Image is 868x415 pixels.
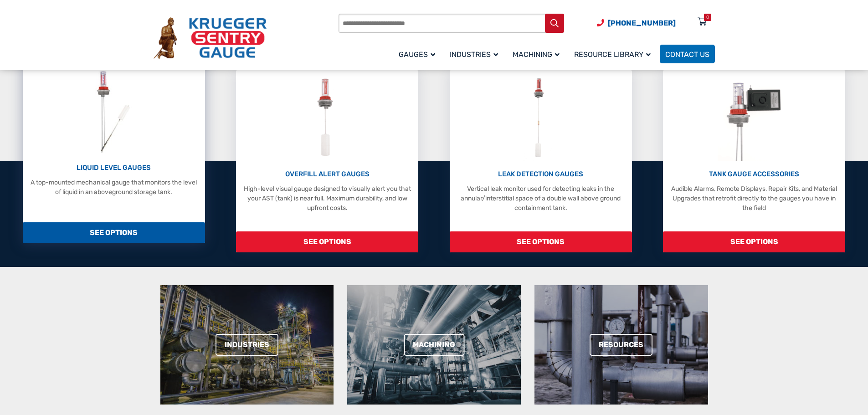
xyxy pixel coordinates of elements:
[668,169,841,179] p: TANK GAUGE ACCESSORIES
[663,70,845,252] a: Tank Gauge Accessories TANK GAUGE ACCESSORIES Audible Alarms, Remote Displays, Repair Kits, and M...
[450,70,632,252] a: Leak Detection Gauges LEAK DETECTION GAUGES Vertical leak monitor used for detecting leaks in the...
[660,45,715,63] a: Contact Us
[23,222,205,243] span: SEE OPTIONS
[706,14,709,21] div: 0
[569,43,660,65] a: Resource Library
[307,75,348,161] img: Overfill Alert Gauges
[241,169,414,179] p: OVERFILL ALERT GAUGES
[236,70,418,252] a: Overfill Alert Gauges OVERFILL ALERT GAUGES High-level visual gauge designed to visually alert yo...
[454,169,627,179] p: LEAK DETECTION GAUGES
[399,50,435,59] span: Gauges
[450,231,632,252] span: SEE OPTIONS
[608,19,676,27] span: [PHONE_NUMBER]
[27,178,200,197] p: A top-mounted mechanical gauge that monitors the level of liquid in an aboveground storage tank.
[663,231,845,252] span: SEE OPTIONS
[668,184,841,213] p: Audible Alarms, Remote Displays, Repair Kits, and Material Upgrades that retrofit directly to the...
[393,43,444,65] a: Gauges
[665,50,709,59] span: Contact Us
[154,17,267,59] img: Krueger Sentry Gauge
[454,184,627,213] p: Vertical leak monitor used for detecting leaks in the annular/interstitial space of a double wall...
[507,43,569,65] a: Machining
[404,334,464,356] a: Machining
[241,184,414,213] p: High-level visual gauge designed to visually alert you that your AST (tank) is near full. Maximum...
[23,61,205,243] a: Liquid Level Gauges LIQUID LEVEL GAUGES A top-mounted mechanical gauge that monitors the level of...
[574,50,651,59] span: Resource Library
[450,50,498,59] span: Industries
[513,50,560,59] span: Machining
[718,75,791,161] img: Tank Gauge Accessories
[597,17,676,29] a: Phone Number (920) 434-8860
[27,163,200,173] p: LIQUID LEVEL GAUGES
[236,231,418,252] span: SEE OPTIONS
[444,43,507,65] a: Industries
[523,75,559,161] img: Leak Detection Gauges
[590,334,652,356] a: Resources
[216,334,278,356] a: Industries
[89,68,138,155] img: Liquid Level Gauges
